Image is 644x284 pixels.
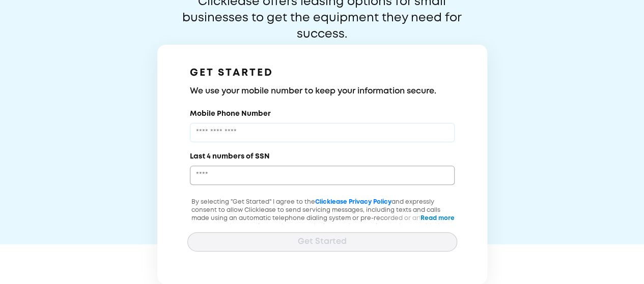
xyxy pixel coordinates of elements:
[190,151,270,162] label: Last 4 numbers of SSN
[190,85,455,98] h3: We use your mobile number to keep your information secure.
[187,198,457,247] p: By selecting "Get Started" I agree to the and expressly consent to allow Clicklease to send servi...
[315,199,391,205] a: Clicklease Privacy Policy
[190,109,271,119] label: Mobile Phone Number
[190,65,455,81] h1: GET STARTED
[187,232,457,251] button: Get Started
